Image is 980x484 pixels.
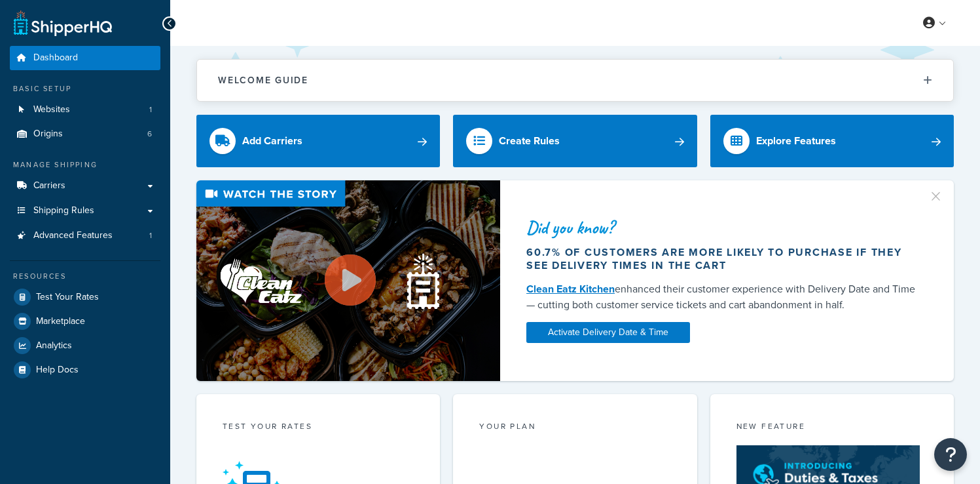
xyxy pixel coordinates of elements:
span: Websites [33,104,70,115]
a: Advanced Features1 [10,224,160,248]
span: 1 [149,230,152,241]
a: Add Carriers [196,115,440,167]
a: Analytics [10,334,160,357]
a: Test Your Rates [10,285,160,309]
a: Activate Delivery Date & Time [526,322,690,343]
span: Shipping Rules [33,205,94,216]
div: Resources [10,271,160,282]
a: Help Docs [10,358,160,382]
span: Help Docs [36,365,79,376]
div: Manage Shipping [10,159,160,171]
span: Analytics [36,340,72,352]
div: Your Plan [479,420,670,435]
span: Carriers [33,180,65,192]
li: Origins [10,122,160,146]
div: Basic Setup [10,83,160,94]
div: New Feature [736,420,928,435]
a: Marketplace [10,310,160,333]
span: 6 [147,129,152,140]
a: Dashboard [10,46,160,70]
button: Open Resource Center [934,438,967,471]
span: Origins [33,129,63,140]
img: Video thumbnail [196,180,500,381]
div: enhanced their customer experience with Delivery Date and Time — cutting both customer service ti... [526,281,922,313]
li: Websites [10,98,160,122]
div: Create Rules [499,132,560,150]
div: Explore Features [756,132,836,150]
a: Origins6 [10,122,160,146]
span: Marketplace [36,316,85,327]
a: Clean Eatz Kitchen [526,281,615,296]
span: Test Your Rates [36,292,99,303]
a: Websites1 [10,98,160,122]
li: Advanced Features [10,224,160,248]
div: Add Carriers [242,132,302,150]
h2: Welcome Guide [218,75,308,85]
a: Shipping Rules [10,199,160,223]
a: Explore Features [710,115,954,167]
div: 60.7% of customers are more likely to purchase if they see delivery times in the cart [526,246,922,272]
span: Dashboard [33,52,78,64]
button: Welcome Guide [197,60,953,101]
a: Create Rules [453,115,697,167]
div: Did you know? [526,218,922,237]
a: Carriers [10,174,160,198]
span: Advanced Features [33,230,113,241]
div: Test your rates [223,420,414,435]
span: 1 [149,104,152,115]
